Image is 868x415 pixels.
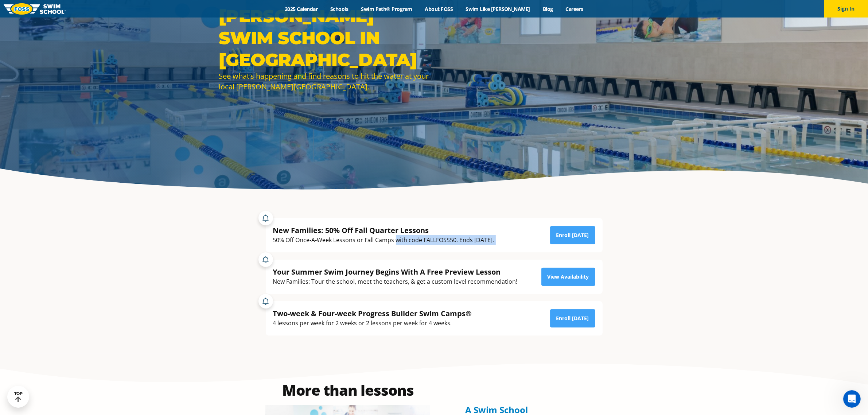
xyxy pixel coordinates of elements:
a: 2025 Calendar [279,5,324,12]
a: Schools [324,5,355,12]
div: See what’s happening and find reasons to hit the water at your local [PERSON_NAME][GEOGRAPHIC_DATA]. [219,71,430,92]
a: Swim Path® Program [355,5,419,12]
a: Swim Like [PERSON_NAME] [459,5,537,12]
a: View Availability [541,268,595,286]
div: New Families: 50% Off Fall Quarter Lessons [273,225,494,235]
div: Two-week & Four-week Progress Builder Swim Camps® [273,309,472,318]
h2: More than lessons [265,383,430,397]
div: New Families: Tour the school, meet the teachers, & get a custom level recommendation! [273,277,518,287]
a: About FOSS [419,5,459,12]
a: Blog [536,5,559,12]
img: FOSS Swim School Logo [4,3,66,15]
div: 50% Off Once-A-Week Lessons or Fall Camps with code FALLFOSS50. Ends [DATE]. [273,235,494,245]
h1: [PERSON_NAME] Swim School in [GEOGRAPHIC_DATA] [219,5,430,71]
div: 4 lessons per week for 2 weeks or 2 lessons per week for 4 weeks. [273,318,472,328]
a: Enroll [DATE] [550,226,595,244]
iframe: Intercom live chat [843,390,861,408]
div: Your Summer Swim Journey Begins With A Free Preview Lesson [273,267,518,277]
a: Enroll [DATE] [550,309,595,327]
a: Careers [559,5,589,12]
div: TOP [14,391,23,403]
